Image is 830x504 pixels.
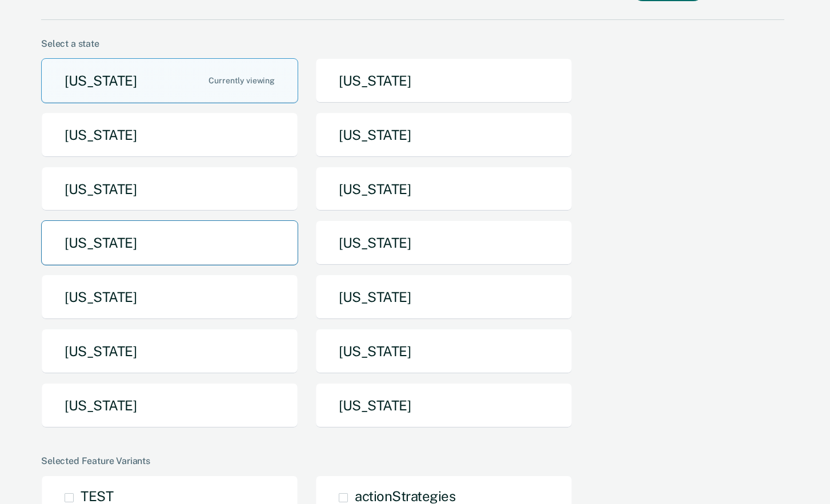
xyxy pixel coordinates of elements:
button: [US_STATE] [315,329,572,374]
button: [US_STATE] [315,383,572,428]
button: [US_STATE] [41,112,298,158]
button: [US_STATE] [315,220,572,265]
button: [US_STATE] [41,58,298,103]
button: [US_STATE] [315,167,572,212]
button: [US_STATE] [41,220,298,265]
button: [US_STATE] [41,167,298,212]
button: [US_STATE] [41,329,298,374]
span: actionStrategies [355,488,455,504]
span: TEST [81,488,113,504]
button: [US_STATE] [41,275,298,320]
button: [US_STATE] [315,58,572,103]
div: Select a state [41,38,784,49]
button: [US_STATE] [315,112,572,158]
div: Selected Feature Variants [41,455,784,466]
button: [US_STATE] [41,383,298,428]
button: [US_STATE] [315,275,572,320]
